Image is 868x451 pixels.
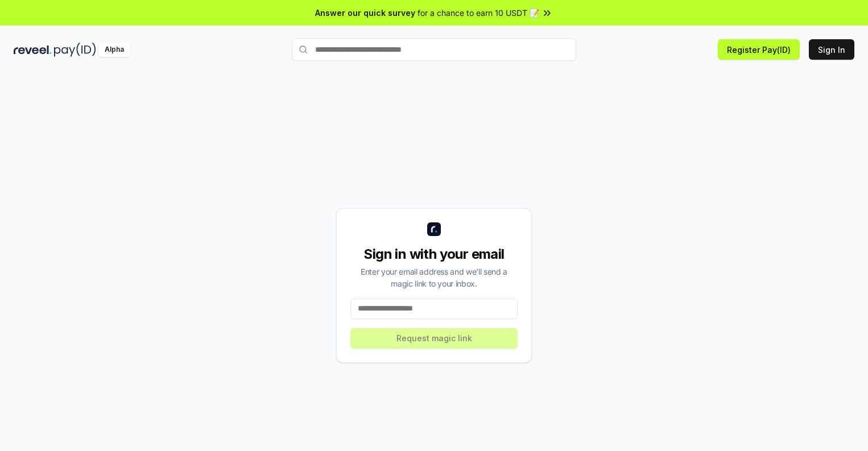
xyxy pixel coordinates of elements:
span: for a chance to earn 10 USDT 📝 [418,7,539,19]
img: reveel_dark [14,43,52,57]
img: pay_id [54,43,96,57]
span: Answer our quick survey [315,7,415,19]
button: Register Pay(ID) [718,39,800,60]
div: Alpha [98,43,130,57]
div: Sign in with your email [350,245,518,263]
button: Sign In [809,39,854,60]
div: Enter your email address and we’ll send a magic link to your inbox. [350,266,518,289]
img: logo_small [427,222,441,236]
